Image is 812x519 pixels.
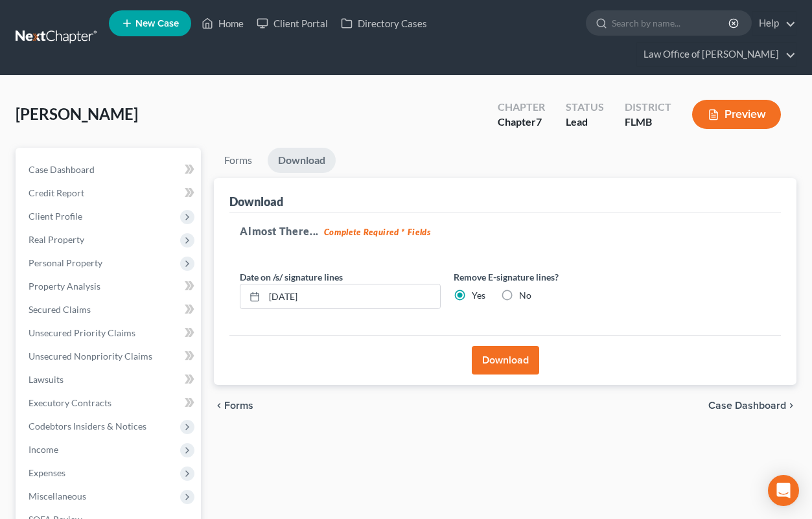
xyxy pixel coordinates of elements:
[29,444,58,455] span: Income
[29,351,152,362] span: Unsecured Nonpriority Claims
[18,298,201,321] a: Secured Claims
[566,115,604,130] div: Lead
[324,227,431,237] strong: Complete Required * Fields
[195,12,250,35] a: Home
[29,257,102,268] span: Personal Property
[786,400,796,411] i: chevron_right
[18,275,201,298] a: Property Analysis
[29,327,135,338] span: Unsecured Priority Claims
[29,490,86,502] span: Miscellaneous
[692,100,781,129] button: Preview
[29,164,95,175] span: Case Dashboard
[708,400,786,411] span: Case Dashboard
[250,12,334,35] a: Client Portal
[135,19,179,29] span: New Case
[29,187,84,198] span: Credit Report
[454,270,655,284] label: Remove E-signature lines?
[240,270,343,284] label: Date on /s/ signature lines
[18,181,201,205] a: Credit Report
[536,115,542,128] span: 7
[625,115,671,130] div: FLMB
[472,346,539,375] button: Download
[18,158,201,181] a: Case Dashboard
[334,12,434,35] a: Directory Cases
[29,467,65,478] span: Expenses
[18,321,201,345] a: Unsecured Priority Claims
[637,43,796,66] a: Law Office of [PERSON_NAME]
[268,148,336,173] a: Download
[625,100,671,115] div: District
[214,148,262,173] a: Forms
[16,104,138,123] span: [PERSON_NAME]
[29,211,82,222] span: Client Profile
[18,345,201,368] a: Unsecured Nonpriority Claims
[29,374,64,385] span: Lawsuits
[29,421,146,432] span: Codebtors Insiders & Notices
[566,100,604,115] div: Status
[229,194,283,209] div: Download
[498,100,545,115] div: Chapter
[18,368,201,391] a: Lawsuits
[708,400,796,411] a: Case Dashboard chevron_right
[29,234,84,245] span: Real Property
[214,400,271,411] button: chevron_left Forms
[224,400,253,411] span: Forms
[29,304,91,315] span: Secured Claims
[752,12,796,35] a: Help
[264,284,440,309] input: MM/DD/YYYY
[612,11,730,35] input: Search by name...
[18,391,201,415] a: Executory Contracts
[214,400,224,411] i: chevron_left
[519,289,531,302] label: No
[498,115,545,130] div: Chapter
[768,475,799,506] div: Open Intercom Messenger
[472,289,485,302] label: Yes
[29,397,111,408] span: Executory Contracts
[240,224,771,239] h5: Almost There...
[29,281,100,292] span: Property Analysis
